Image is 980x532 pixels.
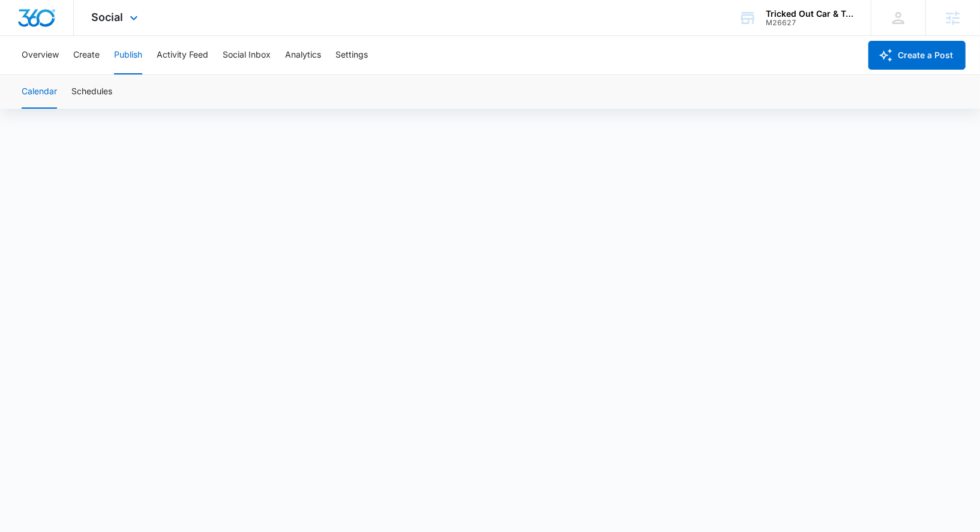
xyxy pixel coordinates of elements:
button: Overview [22,36,59,74]
button: Calendar [22,75,57,109]
button: Schedules [71,75,112,109]
button: Settings [335,36,368,74]
div: account id [766,19,853,27]
span: Social [92,11,124,23]
button: Create a Post [868,41,966,70]
button: Create [73,36,100,74]
button: Analytics [285,36,321,74]
div: account name [766,9,853,19]
button: Activity Feed [157,36,208,74]
button: Social Inbox [223,36,271,74]
button: Publish [114,36,142,74]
